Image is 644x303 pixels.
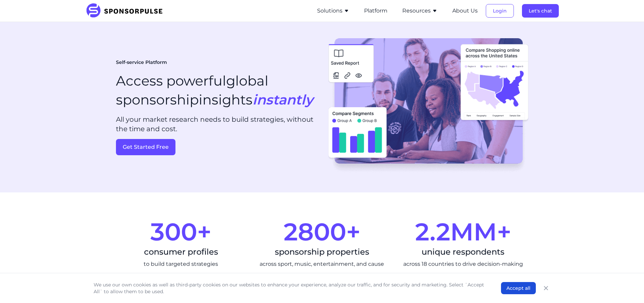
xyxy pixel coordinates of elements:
[522,4,559,18] button: Let's chat
[116,71,317,109] h1: Access powerful global sponsorship insights
[452,8,478,14] a: About Us
[116,139,175,155] button: Get Started Free
[522,8,559,14] a: Let's chat
[116,59,167,66] span: Self-service Platform
[398,247,528,257] div: unique respondents
[541,283,551,293] button: Close
[116,219,246,244] div: 300+
[317,7,349,15] button: Solutions
[486,4,514,18] button: Login
[452,7,478,15] button: About Us
[398,260,528,268] div: across 18 countries to drive decision-making
[86,3,168,18] img: SponsorPulse
[116,260,246,268] div: to build targeted strategies
[257,260,387,268] div: across sport, music, entertainment, and cause
[257,247,387,257] div: sponsorship properties
[610,271,644,303] iframe: Chat Widget
[116,139,317,155] a: Get Started Free
[364,8,387,14] a: Platform
[257,219,387,244] div: 2800+
[94,281,487,295] p: We use our own cookies as well as third-party cookies on our websites to enhance your experience,...
[116,247,246,257] div: consumer profiles
[486,8,514,14] a: Login
[253,91,313,108] span: instantly
[398,219,528,244] div: 2.2MM+
[364,7,387,15] button: Platform
[501,282,536,294] button: Accept all
[402,7,437,15] button: Resources
[116,115,317,134] p: All your market research needs to build strategies, without the time and cost.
